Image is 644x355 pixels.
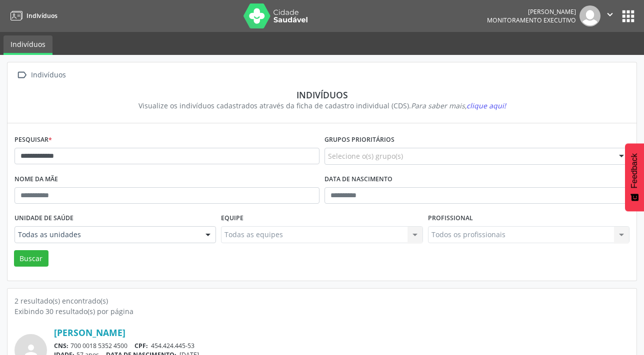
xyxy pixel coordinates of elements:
[221,211,243,226] label: Equipe
[324,132,394,148] label: Grupos prioritários
[14,68,67,82] a:  Indivíduos
[18,230,195,240] span: Todas as unidades
[411,101,506,110] i: Para saber mais,
[14,172,58,187] label: Nome da mãe
[151,342,194,350] span: 454.424.445-53
[466,101,506,110] span: clique aqui!
[14,250,48,267] button: Buscar
[604,9,615,20] i: 
[54,342,68,350] span: CNS:
[14,68,29,82] i: 
[14,132,52,148] label: Pesquisar
[14,296,629,306] div: 2 resultado(s) encontrado(s)
[134,342,148,350] span: CPF:
[600,5,619,26] button: 
[21,89,622,100] div: Indivíduos
[26,11,57,20] span: Indivíduos
[625,143,644,211] button: Feedback - Mostrar pesquisa
[3,35,52,55] a: Indivíduos
[630,153,639,188] span: Feedback
[324,172,392,187] label: Data de nascimento
[328,151,403,161] span: Selecione o(s) grupo(s)
[29,68,67,82] div: Indivíduos
[619,7,637,25] button: apps
[579,5,600,26] img: img
[7,7,57,24] a: Indivíduos
[21,100,622,111] div: Visualize os indivíduos cadastrados através da ficha de cadastro individual (CDS).
[54,327,125,338] a: [PERSON_NAME]
[428,211,473,226] label: Profissional
[487,7,576,16] div: [PERSON_NAME]
[14,211,73,226] label: Unidade de saúde
[54,342,629,350] div: 700 0018 5352 4500
[487,16,576,24] span: Monitoramento Executivo
[14,306,629,317] div: Exibindo 30 resultado(s) por página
